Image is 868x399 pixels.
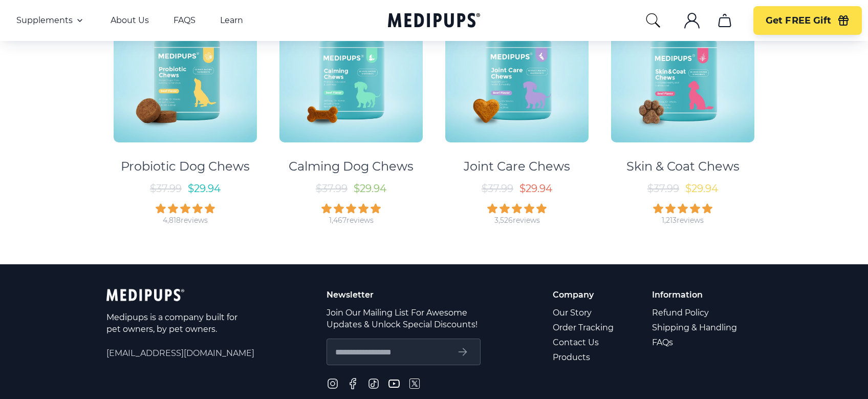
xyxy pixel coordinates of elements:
[329,216,374,225] div: 1,467 reviews
[647,182,679,195] span: $ 37.99
[327,307,481,330] p: Join Our Mailing List For Awesome Updates & Unlock Special Discounts!
[106,347,254,359] span: [EMAIL_ADDRESS][DOMAIN_NAME]
[712,8,737,33] button: cart
[766,15,831,27] span: Get FREE Gift
[354,182,386,195] span: $ 29.94
[680,8,704,33] button: account
[111,15,149,26] a: About Us
[121,159,250,174] div: Probiotic Dog Chews
[163,216,208,225] div: 4,818 reviews
[289,159,414,174] div: Calming Dog Chews
[652,335,739,350] a: FAQs
[553,289,615,301] p: Company
[388,11,480,32] a: Medipups
[626,159,740,174] div: Skin & Coat Chews
[519,182,552,195] span: $ 29.94
[753,6,862,35] button: Get FREE Gift
[652,320,739,335] a: Shipping & Handling
[106,311,240,335] p: Medipups is a company built for pet owners, by pet owners.
[316,182,348,195] span: $ 37.99
[553,305,615,320] a: Our Story
[685,182,718,195] span: $ 29.94
[464,159,570,174] div: Joint Care Chews
[662,216,704,225] div: 1,213 reviews
[553,320,615,335] a: Order Tracking
[553,335,615,350] a: Contact Us
[16,15,73,26] span: Supplements
[327,289,481,301] p: Newsletter
[173,15,196,26] a: FAQS
[553,350,615,365] a: Products
[220,15,243,26] a: Learn
[188,182,221,195] span: $ 29.94
[16,14,86,27] button: Supplements
[652,305,739,320] a: Refund Policy
[652,289,739,301] p: Information
[150,182,182,195] span: $ 37.99
[494,216,540,225] div: 3,526 reviews
[482,182,513,195] span: $ 37.99
[645,12,661,29] button: search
